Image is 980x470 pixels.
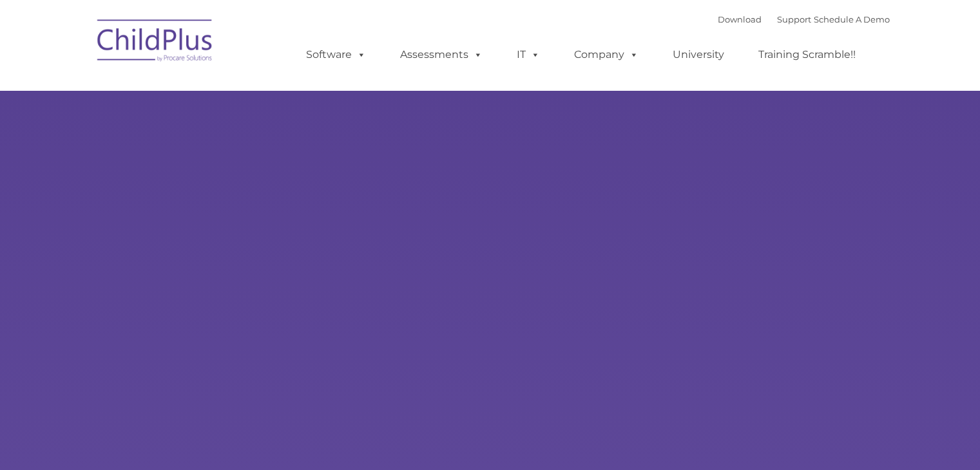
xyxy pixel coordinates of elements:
[745,42,869,68] a: Training Scramble!!
[387,42,495,68] a: Assessments
[718,14,890,24] font: |
[777,14,811,24] a: Support
[504,42,553,68] a: IT
[91,10,220,75] img: ChildPlus by Procare Solutions
[293,42,379,68] a: Software
[718,14,762,24] a: Download
[561,42,651,68] a: Company
[660,42,737,68] a: University
[814,14,890,24] a: Schedule A Demo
